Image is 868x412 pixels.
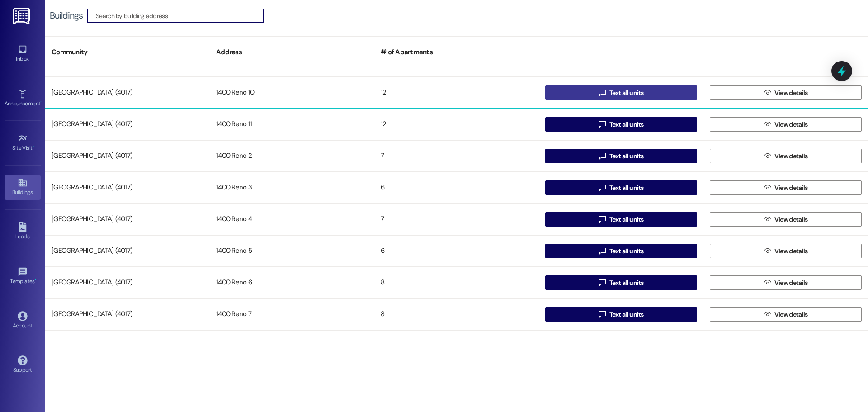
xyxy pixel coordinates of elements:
[599,247,605,255] i: 
[764,247,771,255] i: 
[45,305,210,323] div: [GEOGRAPHIC_DATA] (4017)
[5,308,41,333] a: Account
[374,41,539,63] div: # of Apartments
[33,143,34,150] span: •
[764,216,771,223] i: 
[5,219,41,244] a: Leads
[764,152,771,160] i: 
[710,212,862,227] button: View details
[599,216,605,223] i: 
[45,242,210,260] div: [GEOGRAPHIC_DATA] (4017)
[774,88,808,98] span: View details
[210,274,374,292] div: 1400 Reno 6
[210,210,374,228] div: 1400 Reno 4
[5,131,41,155] a: Site Visit •
[210,179,374,197] div: 1400 Reno 3
[545,149,697,163] button: Text all units
[710,85,862,100] button: View details
[764,279,771,286] i: 
[374,115,539,133] div: 12
[609,88,644,98] span: Text all units
[45,274,210,292] div: [GEOGRAPHIC_DATA] (4017)
[609,152,644,161] span: Text all units
[764,121,771,128] i: 
[710,149,862,163] button: View details
[210,147,374,165] div: 1400 Reno 2
[45,179,210,197] div: [GEOGRAPHIC_DATA] (4017)
[45,41,210,63] div: Community
[774,246,808,256] span: View details
[545,180,697,195] button: Text all units
[710,275,862,290] button: View details
[764,89,771,96] i: 
[599,152,605,160] i: 
[710,244,862,258] button: View details
[45,210,210,228] div: [GEOGRAPHIC_DATA] (4017)
[764,184,771,191] i: 
[774,310,808,319] span: View details
[210,305,374,323] div: 1400 Reno 7
[545,117,697,132] button: Text all units
[545,244,697,258] button: Text all units
[96,9,263,22] input: Search by building address
[710,307,862,322] button: View details
[374,210,539,228] div: 7
[774,215,808,224] span: View details
[609,278,644,288] span: Text all units
[210,84,374,102] div: 1400 Reno 10
[374,242,539,260] div: 6
[5,175,41,199] a: Buildings
[210,242,374,260] div: 1400 Reno 5
[609,246,644,256] span: Text all units
[45,115,210,133] div: [GEOGRAPHIC_DATA] (4017)
[609,215,644,224] span: Text all units
[710,117,862,132] button: View details
[374,274,539,292] div: 8
[774,183,808,193] span: View details
[210,41,374,63] div: Address
[545,275,697,290] button: Text all units
[599,279,605,286] i: 
[545,212,697,227] button: Text all units
[45,84,210,102] div: [GEOGRAPHIC_DATA] (4017)
[35,277,36,283] span: •
[609,120,644,129] span: Text all units
[774,278,808,288] span: View details
[609,310,644,319] span: Text all units
[374,305,539,323] div: 8
[545,307,697,322] button: Text all units
[774,152,808,161] span: View details
[5,42,41,66] a: Inbox
[374,147,539,165] div: 7
[50,11,83,20] div: Buildings
[764,311,771,318] i: 
[13,8,32,24] img: ResiDesk Logo
[5,353,41,377] a: Support
[609,183,644,193] span: Text all units
[210,115,374,133] div: 1400 Reno 11
[5,264,41,289] a: Templates •
[710,180,862,195] button: View details
[40,99,42,105] span: •
[599,184,605,191] i: 
[545,85,697,100] button: Text all units
[599,89,605,96] i: 
[374,84,539,102] div: 12
[599,311,605,318] i: 
[774,120,808,129] span: View details
[45,147,210,165] div: [GEOGRAPHIC_DATA] (4017)
[599,121,605,128] i: 
[374,179,539,197] div: 6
